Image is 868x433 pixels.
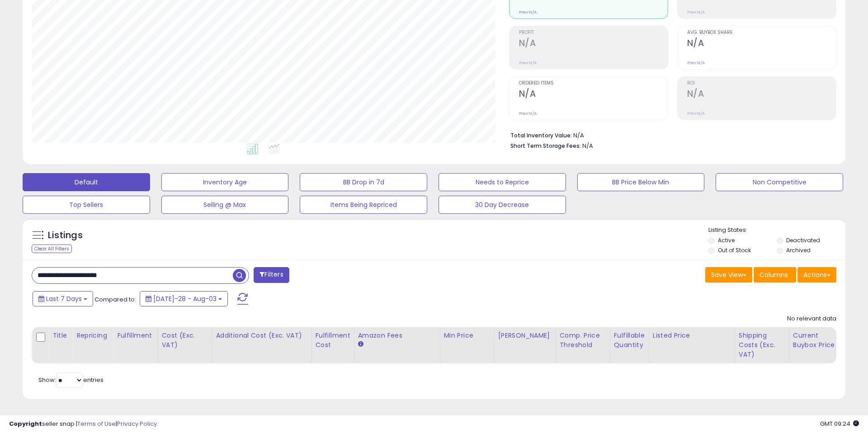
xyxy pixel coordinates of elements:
[94,295,136,304] span: Compared to:
[687,30,836,35] span: Avg. Buybox Share
[23,173,150,191] button: Default
[519,38,668,50] h2: N/A
[653,331,731,340] div: Listed Price
[786,236,820,244] label: Deactivated
[153,294,217,303] span: [DATE]-28 - Aug-03
[498,331,552,340] div: [PERSON_NAME]
[76,331,109,340] div: Repricing
[754,267,796,282] button: Columns
[117,419,157,428] a: Privacy Policy
[254,267,289,283] button: Filters
[9,419,42,428] strong: Copyright
[687,81,836,86] span: ROI
[687,111,705,116] small: Prev: N/A
[33,291,93,306] button: Last 7 Days
[23,196,150,214] button: Top Sellers
[444,331,491,340] div: Min Price
[161,173,289,191] button: Inventory Age
[300,196,427,214] button: Items Being Repriced
[439,196,566,214] button: 30 Day Decrease
[793,331,840,350] div: Current Buybox Price
[797,267,836,282] button: Actions
[216,331,308,340] div: Additional Cost (Exc. VAT)
[519,60,537,66] small: Prev: N/A
[77,419,116,428] a: Terms of Use
[718,236,735,244] label: Active
[32,245,72,253] div: Clear All Filters
[510,129,830,140] li: N/A
[614,331,645,350] div: Fulfillable Quantity
[358,331,436,340] div: Amazon Fees
[48,229,83,242] h5: Listings
[759,270,788,279] span: Columns
[519,9,537,15] small: Prev: N/A
[510,142,581,150] b: Short Term Storage Fees:
[439,173,566,191] button: Needs to Reprice
[687,38,836,50] h2: N/A
[560,331,606,350] div: Comp. Price Threshold
[358,340,363,348] small: Amazon Fees.
[161,196,289,214] button: Selling @ Max
[46,294,82,303] span: Last 7 Days
[687,60,705,66] small: Prev: N/A
[519,81,668,86] span: Ordered Items
[739,331,785,359] div: Shipping Costs (Exc. VAT)
[38,376,104,384] span: Show: entries
[9,420,157,428] div: seller snap | |
[510,132,572,139] b: Total Inventory Value:
[786,246,811,254] label: Archived
[140,291,228,306] button: [DATE]-28 - Aug-03
[718,246,751,254] label: Out of Stock
[162,331,208,350] div: Cost (Exc. VAT)
[519,89,668,101] h2: N/A
[708,226,845,235] p: Listing States:
[117,331,154,340] div: Fulfillment
[300,173,427,191] button: BB Drop in 7d
[687,89,836,101] h2: N/A
[519,111,537,116] small: Prev: N/A
[582,141,593,150] span: N/A
[787,315,836,323] div: No relevant data
[820,419,859,428] span: 2025-08-11 09:24 GMT
[519,30,668,35] span: Profit
[687,9,705,15] small: Prev: N/A
[577,173,705,191] button: BB Price Below Min
[705,267,752,282] button: Save View
[716,173,843,191] button: Non Competitive
[52,331,69,340] div: Title
[316,331,350,350] div: Fulfillment Cost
